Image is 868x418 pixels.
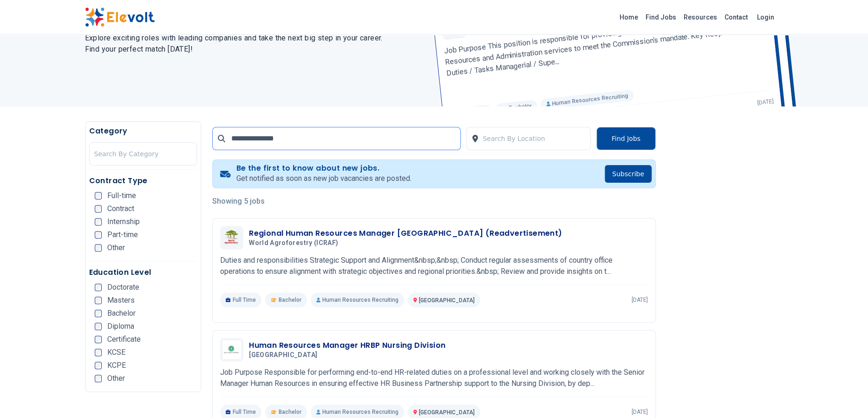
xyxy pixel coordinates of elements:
h5: Education Level [89,267,197,278]
a: Find Jobs [642,10,680,25]
span: Diploma [107,323,134,330]
input: Full-time [95,192,102,199]
span: Part-time [107,231,138,239]
p: [DATE] [632,408,648,416]
input: Part-time [95,231,102,239]
span: Bachelor [107,310,136,317]
input: Other [95,244,102,252]
span: [GEOGRAPHIC_DATA] [249,351,317,359]
img: World agroforestry (ICRAF) [222,227,241,248]
a: Login [751,8,780,27]
a: Home [616,10,642,25]
input: Contract [95,205,102,212]
span: Doctorate [107,284,139,291]
h2: Explore exciting roles with leading companies and take the next big step in your career. Find you... [85,33,423,55]
p: Human Resources Recruiting [311,292,404,307]
button: Subscribe [605,165,652,183]
input: Bachelor [95,310,102,317]
span: Certificate [107,336,141,343]
input: Other [95,375,102,382]
input: Diploma [95,323,102,330]
p: Showing 5 jobs [212,196,656,207]
p: Duties and responsibilities Strategic Support and Alignment&nbsp;&nbsp; Conduct regular assessmen... [220,255,648,277]
span: Other [107,375,125,382]
h3: Human Resources Manager HRBP Nursing Division [249,340,445,351]
iframe: Chat Widget [822,373,868,418]
p: Job Purpose Responsible for performing end-to-end HR-related duties on a professional level and w... [220,367,648,389]
input: KCSE [95,349,102,356]
a: Contact [721,10,751,25]
span: Other [107,244,125,252]
span: KCPE [107,362,126,369]
span: [GEOGRAPHIC_DATA] [419,297,475,304]
a: Resources [680,10,721,25]
a: World agroforestry (ICRAF)Regional Human Resources Manager [GEOGRAPHIC_DATA] (Readvertisement)Wor... [220,226,648,307]
h5: Category [89,126,197,137]
span: KCSE [107,349,125,356]
input: Certificate [95,336,102,343]
span: World agroforestry (ICRAF) [249,239,338,247]
button: Find Jobs [596,127,656,150]
img: Elevolt [85,7,155,27]
h3: Regional Human Resources Manager [GEOGRAPHIC_DATA] (Readvertisement) [249,228,562,239]
input: KCPE [95,362,102,369]
h5: Contract Type [89,175,197,186]
p: Full Time [220,292,261,307]
span: Masters [107,297,135,304]
span: Bachelor [279,296,301,304]
input: Internship [95,218,102,226]
span: Bachelor [279,408,301,416]
input: Masters [95,297,102,304]
p: [DATE] [632,296,648,304]
h4: Be the first to know about new jobs. [236,164,411,173]
img: Aga khan University [222,340,241,359]
span: Internship [107,218,140,226]
span: [GEOGRAPHIC_DATA] [419,409,475,416]
span: Contract [107,205,134,212]
p: Get notified as soon as new job vacancies are posted. [236,173,411,184]
input: Doctorate [95,284,102,291]
span: Full-time [107,192,136,199]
